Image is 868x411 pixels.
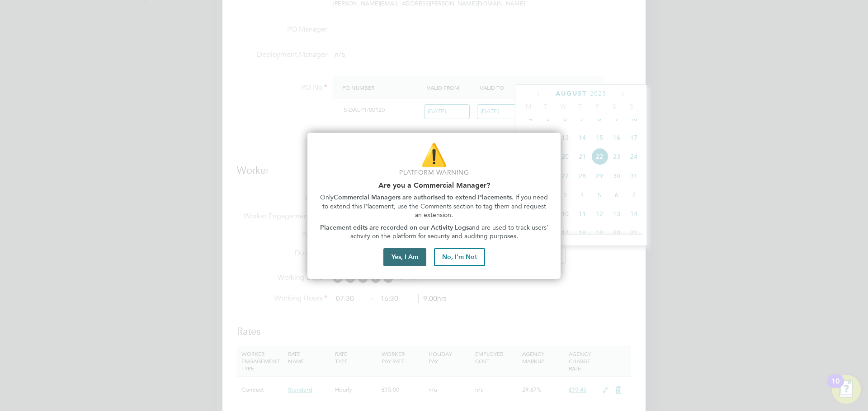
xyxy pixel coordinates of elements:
[320,194,334,201] span: Only
[334,194,512,201] strong: Commercial Managers are authorised to extend Placements
[383,248,426,266] button: Yes, I Am
[434,248,485,266] button: No, I'm Not
[318,168,550,177] p: Platform Warning
[350,224,550,240] span: and are used to track users' activity on the platform for security and auditing purposes.
[318,140,550,170] p: ⚠️
[322,194,550,219] span: . If you need to extend this Placement, use the Comments section to tag them and request an exten...
[307,133,561,279] div: Are you part of the Commercial Team?
[320,224,469,231] strong: Placement edits are recorded on our Activity Logs
[318,181,550,189] h2: Are you a Commercial Manager?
